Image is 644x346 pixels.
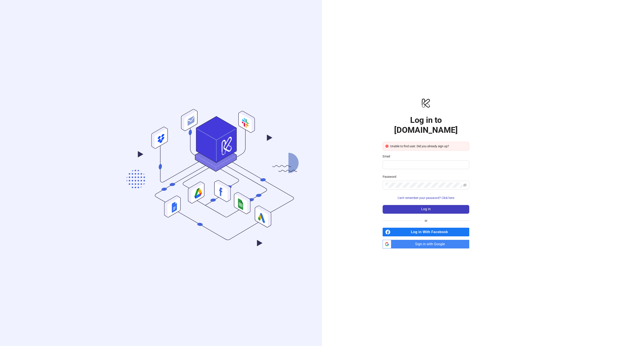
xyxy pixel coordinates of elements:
[383,240,469,248] a: Sign in with Google
[421,218,431,223] span: or
[393,240,469,248] span: Sign in with Google
[390,144,466,149] div: Unable to find user. Did you already sign up?
[421,207,431,211] span: Log in
[398,196,454,200] span: Can't remember your password? Click here
[383,195,469,202] button: Can't remember your password? Click here
[385,183,462,188] input: Password
[383,154,393,159] label: Email
[383,196,469,200] a: Can't remember your password? Click here
[383,115,469,135] h1: Log in to [DOMAIN_NAME]
[463,183,467,187] span: eye-invisible
[383,174,399,179] label: Password
[392,228,469,236] span: Log in With Facebook
[385,145,388,148] span: close-circle
[385,162,466,167] input: Email
[383,228,469,236] a: Log in With Facebook
[383,205,469,214] button: Log in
